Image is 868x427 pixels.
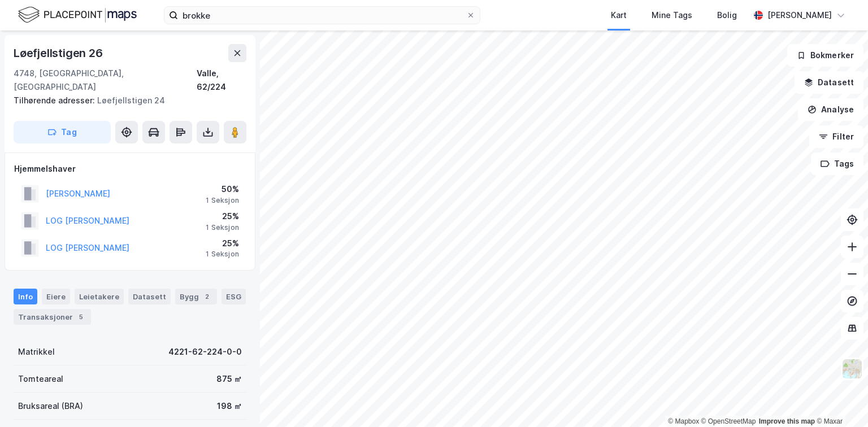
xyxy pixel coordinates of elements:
button: Tags [811,152,863,175]
div: Valle, 62/224 [197,67,246,94]
a: OpenStreetMap [701,417,756,425]
div: 2 [201,291,212,302]
div: Mine Tags [652,8,692,22]
div: Tomteareal [18,372,63,386]
div: Bolig [717,8,737,22]
div: 1 Seksjon [206,250,239,259]
div: 198 ㎡ [217,399,242,413]
div: 875 ㎡ [216,372,242,386]
div: Kontrollprogram for chat [811,373,868,427]
div: Bygg [175,289,217,304]
div: 5 [75,311,86,323]
div: Løefjellstigen 24 [14,94,237,107]
div: ESG [222,289,246,304]
img: Z [841,358,863,380]
div: Datasett [128,289,171,304]
button: Datasett [795,71,863,94]
button: Analyse [798,98,863,121]
div: 4748, [GEOGRAPHIC_DATA], [GEOGRAPHIC_DATA] [14,67,197,94]
div: Bruksareal (BRA) [18,399,83,413]
div: Kart [611,8,627,22]
span: Tilhørende adresser: [14,95,97,105]
button: Bokmerker [787,44,863,67]
button: Filter [809,125,863,148]
div: Transaksjoner [14,309,91,325]
div: Løefjellstigen 26 [14,44,105,62]
div: 1 Seksjon [206,223,239,232]
div: Matrikkel [18,345,55,359]
div: Info [14,289,37,304]
iframe: Chat Widget [811,373,868,427]
div: Eiere [42,289,70,304]
img: logo.f888ab2527a4732fd821a326f86c7f29.svg [18,5,137,25]
div: 25% [206,210,239,223]
div: 50% [206,182,239,196]
div: 4221-62-224-0-0 [168,345,242,359]
div: 1 Seksjon [206,196,239,205]
div: [PERSON_NAME] [767,8,832,22]
input: Søk på adresse, matrikkel, gårdeiere, leietakere eller personer [178,7,466,24]
button: Tag [14,121,111,143]
div: Leietakere [75,289,124,304]
div: 25% [206,237,239,250]
a: Mapbox [668,417,699,425]
a: Improve this map [759,417,815,425]
div: Hjemmelshaver [14,162,246,176]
